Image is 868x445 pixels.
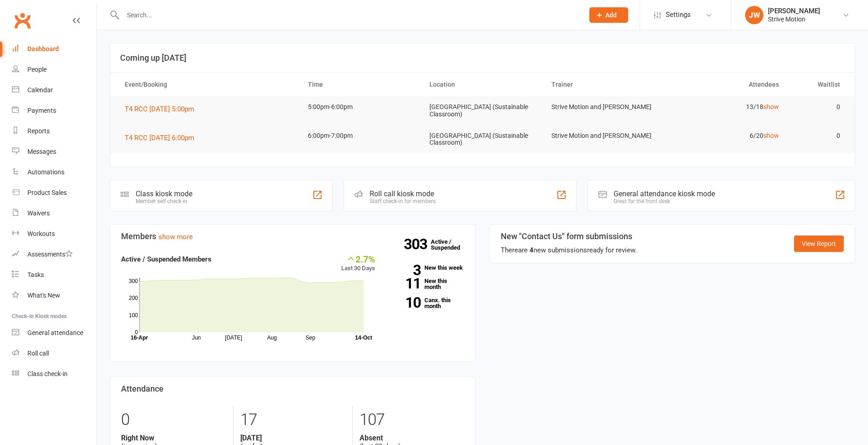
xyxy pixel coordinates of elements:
a: 11New this month [389,278,464,290]
a: What's New [12,285,96,306]
th: Event/Booking [116,73,300,96]
div: Strive Motion [768,15,820,23]
td: Strive Motion and [PERSON_NAME] [543,96,665,118]
td: 0 [787,125,848,147]
div: Class check-in [27,370,68,377]
div: Workouts [27,230,55,237]
div: General attendance kiosk mode [614,189,715,198]
a: Automations [12,162,96,183]
span: T4 RCC [DATE] 6:00pm [125,134,194,142]
td: [GEOGRAPHIC_DATA] (Sustainable Classroom) [421,125,543,154]
a: Clubworx [11,9,34,32]
div: Great for the front desk [614,198,715,204]
a: Tasks [12,265,96,285]
th: Trainer [543,73,665,96]
a: Payments [12,100,96,121]
th: Time [300,73,422,96]
td: 0 [787,96,848,118]
td: 6/20 [665,125,787,147]
a: 303Active / Suspended [431,232,471,257]
th: Waitlist [787,73,848,96]
a: Roll call [12,343,96,364]
h3: Attendance [121,384,464,393]
a: General attendance kiosk mode [12,323,96,343]
strong: 11 [389,277,421,290]
div: Assessments [27,251,73,258]
div: General attendance [27,329,83,336]
span: Settings [666,5,691,25]
strong: 303 [404,237,431,251]
a: People [12,59,96,80]
div: There are new submissions ready for review. [501,245,637,256]
a: Assessments [12,244,96,265]
div: Messages [27,148,56,155]
div: Waivers [27,209,50,217]
strong: 10 [389,296,421,309]
td: 6:00pm-7:00pm [300,125,422,147]
div: Automations [27,168,64,176]
h3: Members [121,232,464,241]
a: show more [159,233,193,241]
a: Class kiosk mode [12,364,96,384]
button: T4 RCC [DATE] 6:00pm [125,132,201,143]
div: Product Sales [27,189,67,196]
a: 10Canx. this month [389,297,464,309]
div: Dashboard [27,45,59,52]
a: View Report [794,236,844,252]
a: show [763,103,779,110]
a: Waivers [12,203,96,224]
div: 17 [240,406,345,434]
a: 3New this week [389,265,464,271]
span: Add [605,11,617,19]
strong: Absent [360,434,464,442]
h3: Coming up [DATE] [120,53,845,63]
div: People [27,66,47,73]
strong: 4 [529,246,534,254]
input: Search... [120,9,577,21]
div: 2.7% [341,254,375,264]
h3: New "Contact Us" form submissions [501,232,637,241]
div: Payments [27,107,56,114]
div: What's New [27,292,60,299]
a: Messages [12,141,96,162]
button: Add [589,7,628,23]
th: Location [421,73,543,96]
button: T4 RCC [DATE] 5:00pm [125,104,201,115]
a: Calendar [12,80,96,100]
a: Reports [12,121,96,141]
strong: Active / Suspended Members [121,255,212,263]
a: Product Sales [12,183,96,203]
div: 107 [360,406,464,434]
strong: Right Now [121,434,226,442]
div: Tasks [27,271,44,278]
div: Class kiosk mode [136,189,192,198]
div: JW [745,6,763,24]
span: T4 RCC [DATE] 5:00pm [125,105,194,113]
div: Last 30 Days [341,254,375,273]
td: 5:00pm-6:00pm [300,96,422,118]
td: Strive Motion and [PERSON_NAME] [543,125,665,147]
div: Roll call kiosk mode [370,189,436,198]
td: [GEOGRAPHIC_DATA] (Sustainable Classroom) [421,96,543,125]
div: Calendar [27,86,53,94]
a: show [763,132,779,139]
div: Member self check-in [136,198,192,204]
div: Roll call [27,350,49,357]
div: [PERSON_NAME] [768,7,820,15]
a: Workouts [12,224,96,244]
th: Attendees [665,73,787,96]
strong: [DATE] [240,434,345,442]
div: Staff check-in for members [370,198,436,204]
a: Dashboard [12,39,96,59]
strong: 3 [389,263,421,277]
div: Reports [27,127,50,135]
div: 0 [121,406,226,434]
td: 13/18 [665,96,787,118]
